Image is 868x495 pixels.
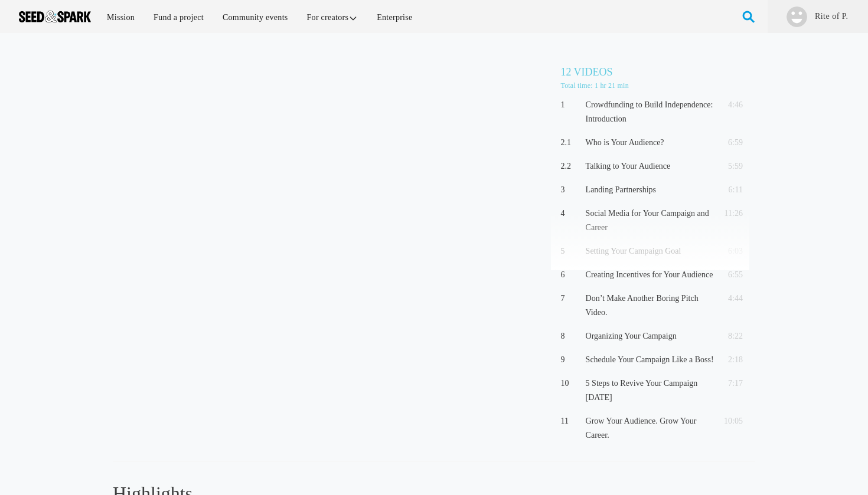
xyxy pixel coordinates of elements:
[560,291,580,306] p: 7
[718,268,742,282] p: 6:55
[718,159,742,173] p: 5:59
[299,5,367,30] a: For creators
[814,11,849,22] a: Rite of P.
[718,136,742,150] p: 6:59
[560,376,580,391] p: 10
[586,376,714,405] p: 5 Steps to Revive Your Campaign [DATE]
[560,64,755,80] h5: 12 Videos
[586,329,714,343] p: Organizing Your Campaign
[586,291,714,320] p: Don’t Make Another Boring Pitch Video.
[99,5,143,30] a: Mission
[560,136,580,150] p: 2.1
[718,206,742,221] p: 11:26
[718,183,742,197] p: 6:11
[560,414,580,428] p: 11
[718,353,742,367] p: 2:18
[145,5,212,30] a: Fund a project
[586,159,714,173] p: Talking to Your Audience
[586,268,714,282] p: Creating Incentives for Your Audience
[586,244,714,258] p: Setting Your Campaign Goal
[560,329,580,343] p: 8
[586,353,714,367] p: Schedule Your Campaign Like a Boss!
[560,80,755,91] p: Total time: 1 hr 21 min
[560,98,580,112] p: 1
[560,159,580,173] p: 2.2
[586,98,714,126] p: Crowdfunding to Build Independence: Introduction
[586,183,714,197] p: Landing Partnerships
[560,353,580,367] p: 9
[19,11,91,22] img: Seed amp; Spark
[586,414,714,442] p: Grow Your Audience. Grow Your Career.
[586,136,714,150] p: Who is Your Audience?
[560,268,580,282] p: 6
[560,244,580,258] p: 5
[718,414,742,428] p: 10:05
[718,98,742,112] p: 4:46
[586,206,714,235] p: Social Media for Your Campaign and Career
[787,6,807,27] img: user.png
[718,329,742,343] p: 8:22
[718,376,742,391] p: 7:17
[718,291,742,306] p: 4:44
[214,5,296,30] a: Community events
[560,183,580,197] p: 3
[718,244,742,258] p: 6:03
[368,5,420,30] a: Enterprise
[560,206,580,221] p: 4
